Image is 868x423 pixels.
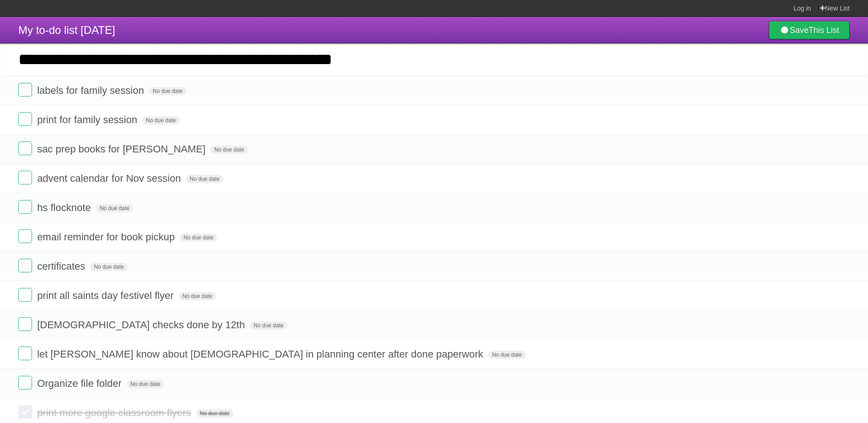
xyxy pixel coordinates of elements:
[180,233,217,242] span: No due date
[37,202,93,213] span: hs flocknote
[149,87,186,95] span: No due date
[37,114,140,125] span: print for family session
[18,347,32,360] label: Done
[18,405,32,419] label: Done
[186,175,223,183] span: No due date
[37,348,485,360] span: let [PERSON_NAME] know about [DEMOGRAPHIC_DATA] in planning center after done paperwork
[210,146,248,154] span: No due date
[18,200,32,214] label: Done
[18,112,32,126] label: Done
[37,260,87,272] span: certificates
[142,116,179,125] span: No due date
[18,171,32,184] label: Done
[18,83,32,97] label: Done
[18,229,32,243] label: Done
[90,263,127,271] span: No due date
[37,407,193,418] span: print more google classroom flyers
[37,85,146,96] span: labels for family session
[37,319,247,331] span: [DEMOGRAPHIC_DATA] checks done by 12th
[769,21,850,39] a: SaveThis List
[18,376,32,390] label: Done
[18,24,115,36] span: My to-do list [DATE]
[18,317,32,331] label: Done
[488,351,525,359] span: No due date
[96,204,133,212] span: No due date
[18,288,32,302] label: Done
[37,231,177,243] span: email reminder for book pickup
[37,290,176,301] span: print all saints day festivel flyer
[18,141,32,155] label: Done
[37,143,208,155] span: sac prep books for [PERSON_NAME]
[37,378,124,389] span: Organize file folder
[196,409,233,418] span: No due date
[18,259,32,272] label: Done
[809,26,839,35] b: This List
[179,292,216,300] span: No due date
[250,321,287,330] span: No due date
[37,173,183,184] span: advent calendar for Nov session
[127,380,164,388] span: No due date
